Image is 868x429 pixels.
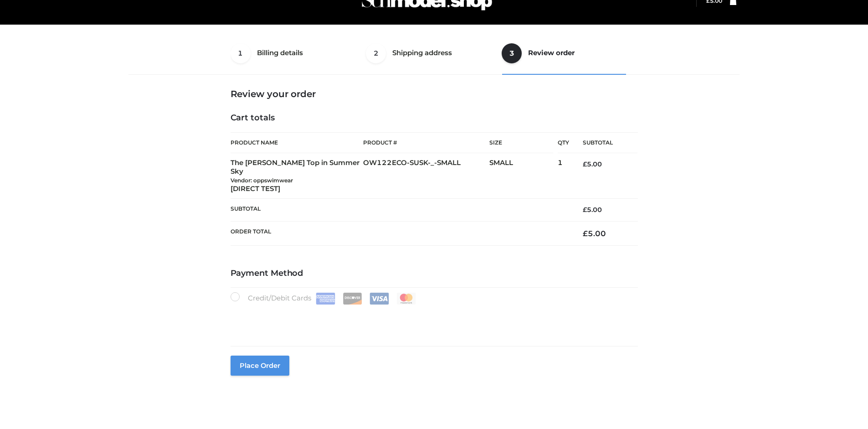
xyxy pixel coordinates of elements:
th: Subtotal [569,133,637,153]
th: Subtotal [231,199,570,221]
h4: Cart totals [231,113,638,123]
th: Product # [363,132,489,153]
button: Place order [231,356,289,376]
img: Mastercard [396,293,416,305]
span: £ [583,229,588,238]
span: £ [583,206,587,214]
iframe: Secure payment input frame [229,303,636,336]
span: £ [583,160,587,168]
td: OW122ECO-SUSK-_-SMALL [363,153,489,199]
img: Amex [316,293,335,305]
td: 1 [558,153,569,199]
th: Size [489,133,553,153]
bdi: 5.00 [583,206,602,214]
bdi: 5.00 [583,160,602,168]
label: Credit/Debit Cards [231,292,417,305]
th: Order Total [231,221,570,245]
bdi: 5.00 [583,229,606,238]
th: Product Name [231,132,364,153]
th: Qty [558,132,569,153]
img: Discover [343,293,362,305]
img: Visa [370,293,389,305]
td: SMALL [489,153,558,199]
h3: Review your order [231,88,638,99]
small: Vendor: oppswimwear [231,177,293,184]
h4: Payment Method [231,269,638,279]
td: The [PERSON_NAME] Top in Summer Sky [DIRECT TEST] [231,153,364,199]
